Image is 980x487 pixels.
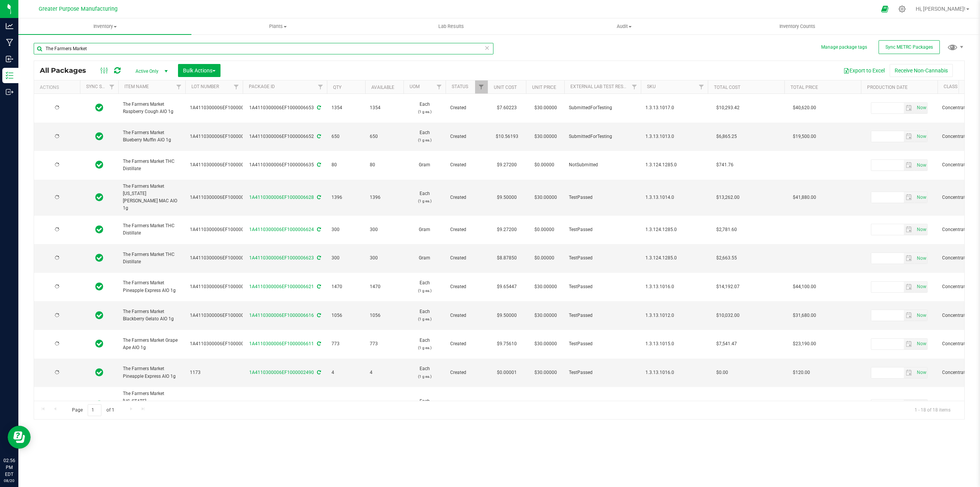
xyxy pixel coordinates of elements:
span: 300 [370,254,399,262]
td: $9.50000 [488,301,526,330]
p: 08/20 [3,478,15,484]
span: 1354 [370,104,399,112]
span: TestPassed [569,283,636,290]
span: The Farmers Market THC Distillate [123,222,181,237]
span: Created [450,283,483,290]
span: Set Current date [915,310,928,321]
span: 1.3.124.1285.0 [645,161,703,169]
span: select [904,282,915,292]
a: Total Cost [714,85,740,90]
a: Unit Cost [494,85,517,90]
span: $30.00000 [531,131,561,142]
span: 300 [332,254,361,262]
span: 1A4110300006EF1000006614 [190,133,255,140]
span: Set Current date [915,281,928,292]
span: 1.3.124.1285.0 [645,226,703,233]
span: 1A4110300006EF1000006623 [190,254,255,262]
button: Bulk Actions [178,64,220,77]
span: $0.00000 [531,224,558,235]
span: The Farmers Market THC Distillate [123,251,181,266]
span: $14,192.07 [712,281,743,292]
span: Page of 1 [65,404,121,416]
span: Set Current date [915,399,928,410]
a: Status [452,84,468,89]
span: Inventory [18,23,191,30]
a: Inventory Counts [711,18,884,34]
span: $30.00000 [531,399,561,410]
span: The Farmers Market THC Distillate [123,158,181,172]
span: $30.00000 [531,338,561,349]
a: Audit [537,18,710,34]
span: Plants [192,23,364,30]
div: 1A4110300006EF1000006652 [242,133,328,140]
button: Receive Non-Cannabis [890,64,953,77]
span: select [904,367,915,378]
span: The Farmers Market Grape Ape AIO 1g [123,337,181,351]
span: 1.3.124.1285.0 [645,254,703,262]
span: In Sync [95,159,103,170]
p: (1 g ea.) [408,197,441,205]
td: $0.00001 [488,359,526,387]
a: Filter [475,80,488,93]
a: Available [371,85,394,90]
span: 1470 [332,283,361,290]
span: The Farmers Market Pineapple Express AIO 1g [123,279,181,294]
td: $9.27200 [488,151,526,180]
span: Sync from Compliance System [316,162,321,167]
span: 300 [370,226,399,233]
span: $2,781.60 [712,224,741,235]
span: select [915,131,927,142]
span: Each [408,190,441,205]
a: Filter [628,80,641,93]
a: Filter [433,80,446,93]
span: 1A4110300006EF1000006611 [190,340,255,348]
span: Sync from Compliance System [316,227,321,232]
span: 4 [370,369,399,376]
a: 1A4110300006EF1000006611 [249,341,314,346]
span: Sync METRC Packages [885,44,933,50]
span: Created [450,369,483,376]
span: 1396 [370,194,399,201]
span: Created [450,104,483,112]
span: The Farmers Market [US_STATE][PERSON_NAME] MAC AIO 1g [123,390,181,420]
span: $120.00 [789,367,814,378]
span: Created [450,226,483,233]
span: In Sync [95,338,103,349]
p: (1 g ea.) [408,315,441,323]
span: 80 [332,161,361,169]
span: $44,100.00 [789,281,820,292]
span: 1.3.13.1013.0 [645,133,703,140]
span: select [904,310,915,321]
p: (1 g ea.) [408,373,441,380]
span: In Sync [95,224,103,235]
span: Sync from Compliance System [316,284,321,289]
a: Filter [314,80,327,93]
a: Item Name [124,84,149,89]
span: 1A4110300006EF1000006621 [190,283,255,290]
a: Filter [230,80,243,93]
span: Set Current date [915,160,928,171]
span: select [904,160,915,171]
span: Each [408,129,441,144]
span: 1.3.13.1016.0 [645,369,703,376]
a: Lab Results [364,18,537,34]
span: select [904,192,915,203]
span: $30.00000 [531,310,561,321]
span: The Farmers Market Blueberry Muffin AIO 1g [123,129,181,144]
inline-svg: Analytics [6,22,13,30]
span: $23,190.00 [789,338,820,349]
a: UOM [410,84,420,89]
span: TestPassed [569,194,636,201]
span: Sync from Compliance System [316,134,321,139]
span: select [915,282,927,292]
span: $10,293.42 [712,102,743,113]
span: Lab Results [428,23,474,30]
span: select [915,367,927,378]
span: The Farmers Market Blackberry Gelato AIO 1g [123,308,181,323]
span: TestPassed [569,254,636,262]
span: 1354 [332,104,361,112]
span: Sync from Compliance System [316,105,321,110]
span: $10,032.00 [712,310,743,321]
a: Unit Price [532,85,556,90]
span: $0.00 [712,399,732,410]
